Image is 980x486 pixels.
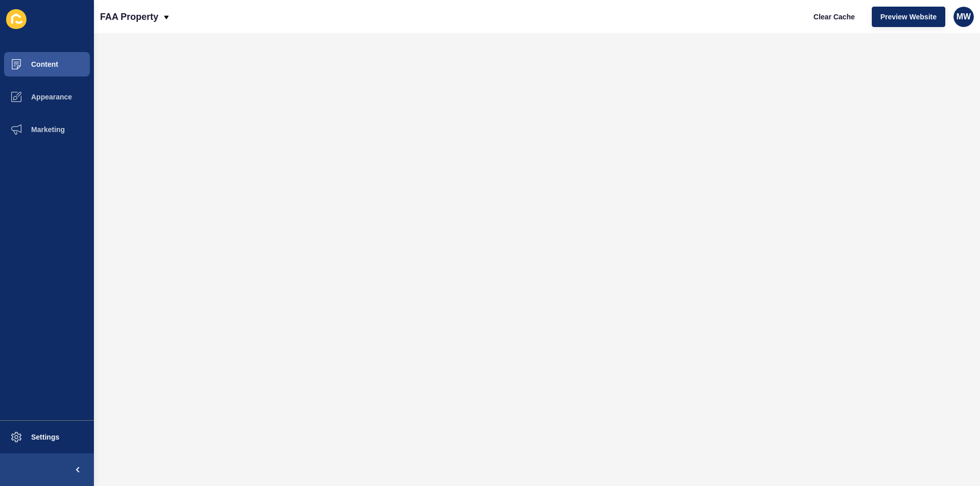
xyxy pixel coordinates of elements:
p: FAA Property [100,4,158,30]
span: Clear Cache [814,12,855,22]
span: MW [957,12,971,22]
button: Preview Website [872,7,945,27]
span: Preview Website [880,12,937,22]
button: Clear Cache [805,7,864,27]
